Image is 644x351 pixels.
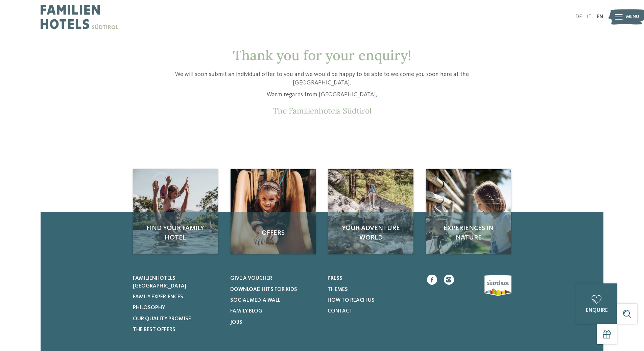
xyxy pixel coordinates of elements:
span: Philosophy [133,305,165,310]
span: Menu [626,14,639,20]
a: enquire [576,283,617,324]
span: Social Media Wall [230,298,280,303]
a: Download hits for kids [230,286,319,293]
a: Our quality promise [133,315,222,323]
span: Find your family hotel [140,224,211,243]
span: The best offers [133,327,175,332]
span: Your adventure world [335,224,407,243]
a: Jobs [230,319,319,326]
span: Offers [237,228,309,238]
a: How to reach us [328,297,416,304]
p: We will soon submit an individual offer to you and we would be happy to be able to welcome you so... [162,70,483,87]
a: Enquiry Offers [231,169,316,254]
img: Enquiry [231,169,316,254]
a: Contact [328,307,416,315]
p: The Familienhotels Südtirol [162,106,483,116]
span: Contact [328,308,353,314]
span: How to reach us [328,298,375,303]
a: Enquiry Experiences in nature [426,169,511,254]
a: Family Blog [230,307,319,315]
p: Warm regards from [GEOGRAPHIC_DATA], [162,91,483,99]
span: Family Blog [230,308,262,314]
span: Our quality promise [133,316,191,322]
a: Philosophy [133,304,222,311]
a: DE [575,14,582,20]
a: Familienhotels [GEOGRAPHIC_DATA] [133,275,222,290]
img: Enquiry [133,169,218,254]
a: Enquiry Your adventure world [328,169,413,254]
a: The best offers [133,326,222,333]
span: Press [328,276,342,281]
a: EN [597,14,603,20]
a: IT [587,14,592,20]
span: Themes [328,287,348,292]
span: Experiences in nature [433,224,504,243]
span: enquire [586,308,608,313]
span: Thank you for your enquiry! [233,47,411,64]
a: Themes [328,286,416,293]
span: Family experiences [133,294,183,300]
span: Download hits for kids [230,287,297,292]
a: Give a voucher [230,275,319,282]
img: Enquiry [328,169,413,254]
a: Family experiences [133,293,222,301]
span: Give a voucher [230,276,272,281]
a: Press [328,275,416,282]
a: Social Media Wall [230,297,319,304]
span: Jobs [230,320,242,325]
img: Enquiry [426,169,511,254]
span: Familienhotels [GEOGRAPHIC_DATA] [133,276,186,289]
a: Enquiry Find your family hotel [133,169,218,254]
